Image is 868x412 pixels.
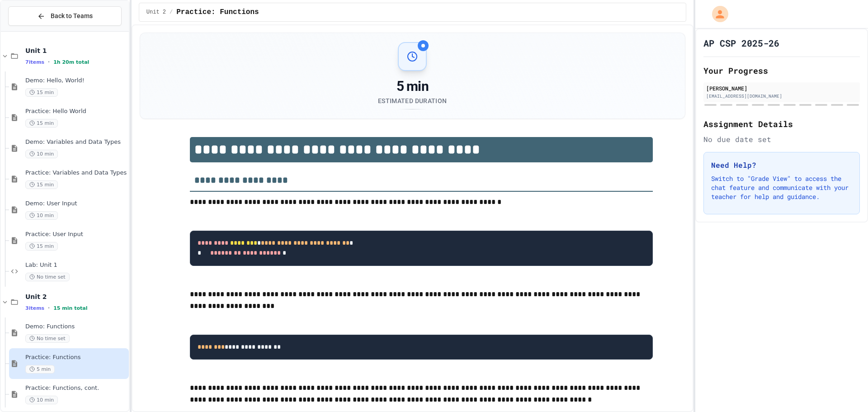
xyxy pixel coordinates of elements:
[25,365,55,374] span: 5 min
[25,323,127,331] span: Demo: Functions
[25,119,58,128] span: 15 min
[378,78,447,95] div: 5 min
[8,6,122,26] button: Back to Teams
[48,58,50,66] span: •
[711,174,852,201] p: Switch to "Grade View" to access the chat feature and communicate with your teacher for help and ...
[25,169,127,177] span: Practice: Variables and Data Types
[703,37,779,49] h1: AP CSP 2025-26
[25,47,127,55] span: Unit 1
[25,150,58,158] span: 10 min
[25,354,127,361] span: Practice: Functions
[25,384,127,392] span: Practice: Functions, cont.
[25,77,127,85] span: Demo: Hello, World!
[703,4,731,24] div: My Account
[25,211,58,220] span: 10 min
[25,200,127,208] span: Demo: User Input
[176,7,259,18] span: Practice: Functions
[706,93,857,99] div: [EMAIL_ADDRESS][DOMAIN_NAME]
[146,9,166,16] span: Unit 2
[25,138,127,146] span: Demo: Variables and Data Types
[170,9,173,16] span: /
[25,242,58,251] span: 15 min
[703,134,860,145] div: No due date set
[25,273,70,281] span: No time set
[25,88,58,97] span: 15 min
[48,304,50,312] span: •
[53,59,89,65] span: 1h 20m total
[25,59,44,65] span: 7 items
[51,11,93,21] span: Back to Teams
[706,84,857,92] div: [PERSON_NAME]
[378,96,447,105] div: Estimated Duration
[25,108,127,115] span: Practice: Hello World
[25,231,127,238] span: Practice: User Input
[25,305,44,311] span: 3 items
[25,334,70,343] span: No time set
[25,396,58,404] span: 10 min
[53,305,87,311] span: 15 min total
[703,64,860,77] h2: Your Progress
[703,118,860,130] h2: Assignment Details
[25,293,127,301] span: Unit 2
[25,180,58,189] span: 15 min
[25,261,127,269] span: Lab: Unit 1
[711,160,852,170] h3: Need Help?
